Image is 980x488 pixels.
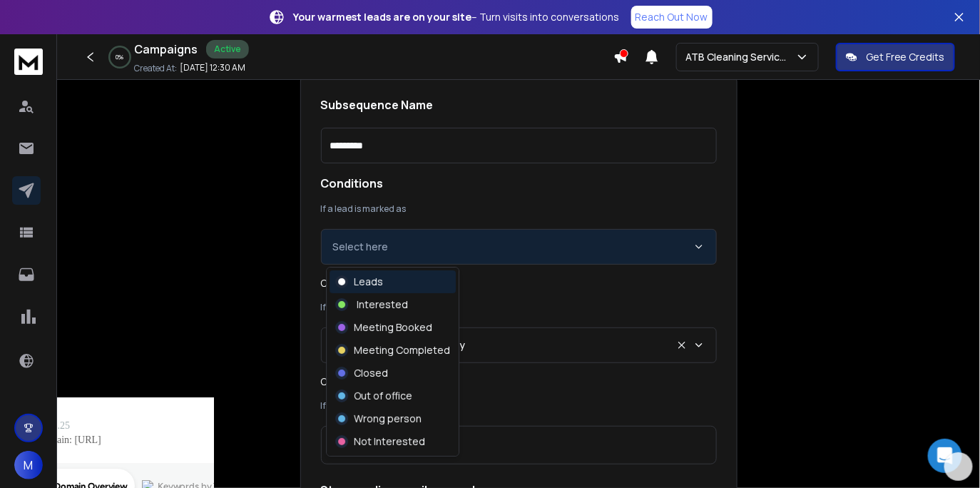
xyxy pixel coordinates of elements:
[354,320,432,335] p: Meeting Booked
[636,10,708,24] p: Reach Out Now
[321,175,717,192] p: Conditions
[354,434,425,449] p: Not Interested
[928,439,962,473] div: Open Intercom Messenger
[321,302,717,313] label: If the lead is in the following state
[54,84,128,93] div: Domain Overview
[354,389,412,403] p: Out of office
[321,400,717,412] label: If reply contains the following text
[685,50,795,64] p: ATB Cleaning Services
[180,62,245,73] p: [DATE] 12:30 AM
[294,10,472,24] strong: Your warmest leads are on your site
[335,298,408,312] div: Interested
[321,276,717,290] h2: OR
[354,275,383,289] p: Leads
[354,412,422,426] p: Wrong person
[836,43,955,71] button: Get Free Credits
[116,53,124,61] p: 0 %
[354,366,388,380] p: Closed
[23,37,34,49] img: website_grey.svg
[294,10,620,24] p: – Turn visits into conversations
[134,41,198,58] h1: Campaigns
[866,50,945,64] p: Get Free Credits
[158,84,240,93] div: Keywords by Traffic
[14,451,43,479] button: M
[354,343,450,357] p: Meeting Completed
[14,49,43,75] img: logo
[39,83,50,94] img: tab_domain_overview_orange.svg
[37,37,101,49] div: Domain: [URL]
[23,23,34,34] img: logo_orange.svg
[142,83,153,94] img: tab_keywords_by_traffic_grey.svg
[321,96,717,113] p: Subsequence Name
[40,23,70,34] div: v 4.0.25
[631,6,713,29] a: Reach Out Now
[206,40,249,59] div: Active
[333,240,389,254] p: Select here
[134,63,177,74] p: Created At:
[321,375,717,389] h2: OR
[321,203,717,215] label: If a lead is marked as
